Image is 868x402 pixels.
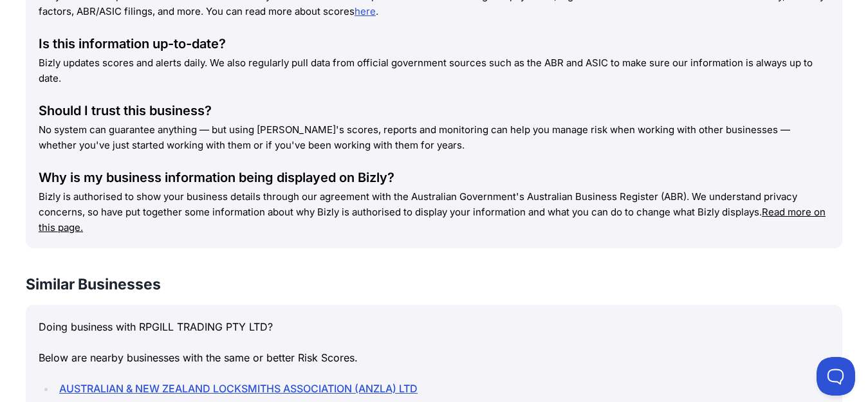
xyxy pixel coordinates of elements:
[39,122,829,153] p: No system can guarantee anything — but using [PERSON_NAME]'s scores, reports and monitoring can h...
[39,189,829,235] p: Bizly is authorised to show your business details through our agreement with the Australian Gover...
[26,274,842,295] h3: Similar Businesses
[39,169,829,187] div: Why is my business information being displayed on Bizly?
[59,382,418,395] a: AUSTRALIAN & NEW ZEALAND LOCKSMITHS ASSOCIATION (ANZLA) LTD
[39,206,826,233] a: Read more on this page.
[39,55,829,86] p: Bizly updates scores and alerts daily. We also regularly pull data from official government sourc...
[39,35,829,53] div: Is this information up-to-date?
[817,357,855,396] iframe: Toggle Customer Support
[39,349,829,367] p: Below are nearby businesses with the same or better Risk Scores.
[39,318,829,336] p: Doing business with RPGILL TRADING PTY LTD?
[355,5,376,17] a: here
[39,102,829,120] div: Should I trust this business?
